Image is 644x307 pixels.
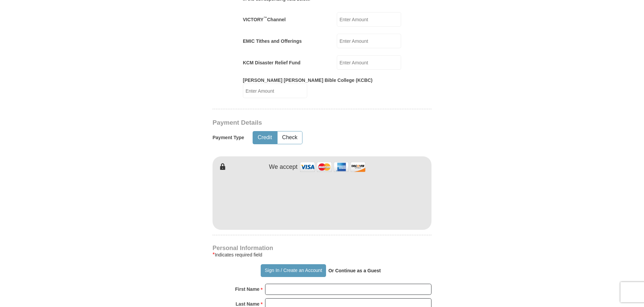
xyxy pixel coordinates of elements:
label: KCM Disaster Relief Fund [243,59,300,66]
sup: ™ [263,16,267,20]
div: Indicates required field [213,251,431,259]
input: Enter Amount [337,12,401,27]
strong: First Name [235,284,259,294]
strong: Or Continue as a Guest [328,268,381,273]
img: credit cards accepted [299,160,366,174]
h5: Payment Type [213,135,244,141]
button: Check [278,131,302,144]
label: [PERSON_NAME] [PERSON_NAME] Bible College (KCBC) [243,77,373,84]
button: Credit [253,131,277,144]
h3: Payment Details [213,119,384,127]
input: Enter Amount [243,84,307,98]
label: VICTORY Channel [243,16,286,23]
h4: Personal Information [213,245,431,251]
label: EMIC Tithes and Offerings [243,38,302,44]
input: Enter Amount [337,55,401,70]
input: Enter Amount [337,34,401,48]
h4: We accept [269,163,298,171]
button: Sign In / Create an Account [261,264,326,277]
